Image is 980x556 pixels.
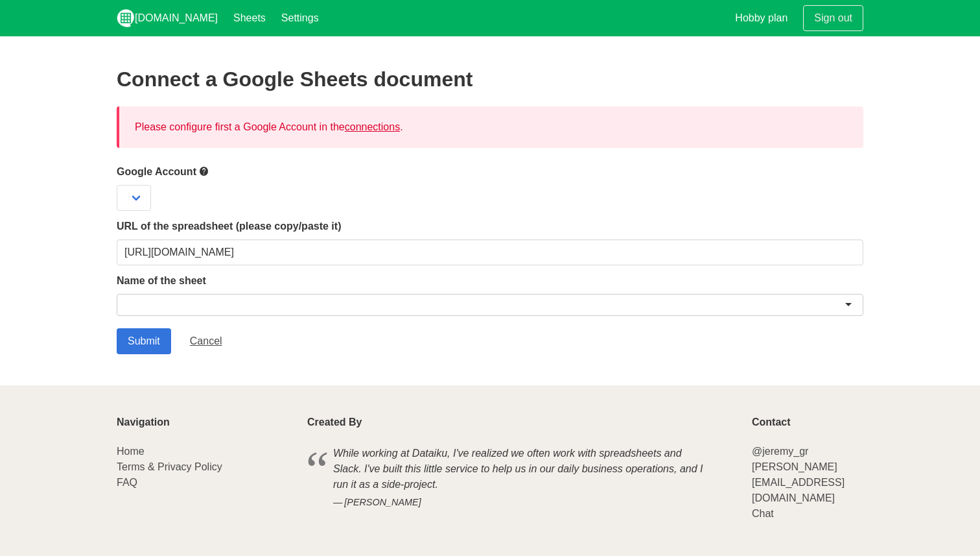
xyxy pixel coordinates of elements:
p: Contact [752,417,863,428]
a: Sign out [803,5,863,31]
a: Chat [752,508,774,519]
a: @jeremy_gr [752,446,808,457]
img: logo_v2_white.png [117,9,135,27]
a: FAQ [117,477,137,488]
div: Please configure first a Google Account in the . [117,106,863,148]
p: Created By [307,417,736,428]
a: Terms & Privacy Policy [117,461,222,472]
input: Should start with https://docs.google.com/spreadsheets/d/ [117,239,863,265]
p: Navigation [117,417,292,428]
label: Google Account [117,163,863,180]
label: Name of the sheet [117,273,863,289]
h2: Connect a Google Sheets document [117,67,863,91]
label: URL of the spreadsheet (please copy/paste it) [117,219,863,234]
blockquote: While working at Dataiku, I've realized we often work with spreadsheets and Slack. I've built thi... [307,444,736,512]
a: Home [117,446,145,457]
a: connections [345,121,400,132]
input: Submit [117,328,171,354]
a: [PERSON_NAME][EMAIL_ADDRESS][DOMAIN_NAME] [752,461,845,503]
a: Cancel [179,328,233,354]
cite: [PERSON_NAME] [333,496,710,510]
